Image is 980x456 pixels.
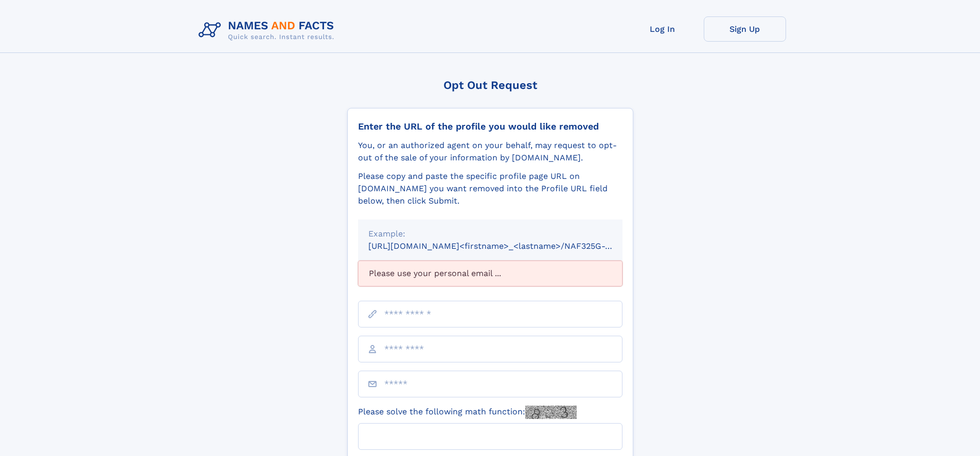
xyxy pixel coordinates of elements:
label: Please solve the following math function: [358,406,577,419]
div: Opt Out Request [347,79,633,92]
a: Sign Up [704,16,786,42]
img: Logo Names and Facts [194,16,343,44]
div: Please use your personal email ... [358,261,622,286]
div: Example: [368,228,612,240]
div: Enter the URL of the profile you would like removed [358,121,622,132]
a: Log In [621,16,704,42]
div: You, or an authorized agent on your behalf, may request to opt-out of the sale of your informatio... [358,139,622,164]
small: [URL][DOMAIN_NAME]<firstname>_<lastname>/NAF325G-xxxxxxxx [368,241,642,251]
div: Please copy and paste the specific profile page URL on [DOMAIN_NAME] you want removed into the Pr... [358,170,622,207]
